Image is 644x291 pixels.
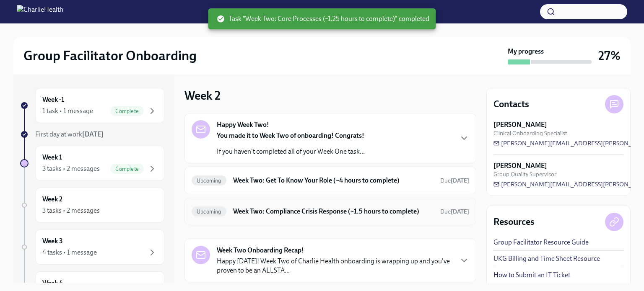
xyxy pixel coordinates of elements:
span: Upcoming [192,209,226,215]
div: 1 task • 1 message [42,106,93,116]
span: Complete [110,166,144,172]
h4: Resources [493,216,535,228]
strong: [PERSON_NAME] [493,161,547,170]
strong: [DATE] [451,177,469,184]
a: Week -11 task • 1 messageComplete [20,88,164,123]
span: September 16th, 2025 07:00 [440,177,469,185]
div: 3 tasks • 2 messages [42,206,100,215]
a: Week 34 tasks • 1 message [20,229,164,265]
a: Week 13 tasks • 2 messagesComplete [20,146,164,181]
img: CharlieHealth [17,5,63,18]
h6: Week 2 [42,195,62,204]
strong: [DATE] [451,208,469,215]
a: First day at work[DATE] [20,130,164,139]
span: Task "Week Two: Core Processes (~1.25 hours to complete)" completed [217,14,429,23]
a: How to Submit an IT Ticket [493,270,570,280]
span: Due [440,177,469,184]
h6: Week 3 [42,237,63,246]
strong: You made it to Week Two of onboarding! Congrats! [217,131,364,139]
strong: My progress [508,47,544,56]
h3: Week 2 [184,88,221,103]
span: Due [440,208,469,215]
div: 4 tasks • 1 message [42,248,97,257]
strong: Happy Week Two! [217,120,269,129]
h4: Contacts [493,98,529,111]
strong: Week Two Onboarding Recap! [217,246,304,255]
p: If you haven't completed all of your Week One task... [217,147,365,156]
a: UKG Billing and Time Sheet Resource [493,254,600,263]
h3: 27% [598,48,621,63]
span: First day at work [35,130,104,138]
h6: Week Two: Compliance Crisis Response (~1.5 hours to complete) [233,207,434,216]
strong: [PERSON_NAME] [493,120,547,129]
h6: Week -1 [42,95,64,104]
h6: Week 1 [42,153,62,162]
a: UpcomingWeek Two: Compliance Crisis Response (~1.5 hours to complete)Due[DATE] [192,205,469,218]
a: Week 23 tasks • 2 messages [20,188,164,223]
h2: Group Facilitator Onboarding [23,47,197,64]
span: Clinical Onboarding Specialist [493,129,567,137]
a: Group Facilitator Resource Guide [493,238,589,247]
div: 3 tasks • 2 messages [42,164,100,173]
span: Upcoming [192,178,226,184]
a: UpcomingWeek Two: Get To Know Your Role (~4 hours to complete)Due[DATE] [192,174,469,187]
h6: Week Two: Get To Know Your Role (~4 hours to complete) [233,176,434,185]
h6: Week 4 [42,278,63,288]
span: Complete [110,108,144,114]
span: September 16th, 2025 07:00 [440,208,469,216]
span: Group Quality Supervisor [493,170,556,178]
strong: [DATE] [82,130,104,138]
p: Happy [DATE]! Week Two of Charlie Health onboarding is wrapping up and you've proven to be an ALL... [217,257,452,275]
